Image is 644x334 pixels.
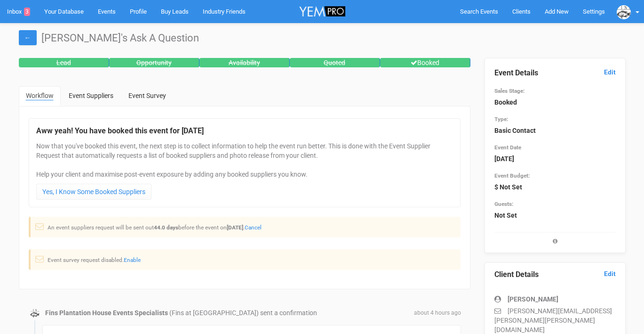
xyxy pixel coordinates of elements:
[494,201,513,207] small: Guests:
[494,212,517,219] strong: Not Set
[48,257,141,263] small: Event survey request disabled.
[494,172,530,179] small: Event Budget:
[494,183,522,191] strong: $ Not Set
[380,58,470,67] div: Booked
[199,58,290,67] div: Availability
[36,184,151,200] a: Yes, I Know Some Booked Suppliers
[512,8,531,15] span: Clients
[290,58,380,67] div: Quoted
[460,8,498,15] span: Search Events
[494,269,616,280] legend: Client Details
[508,295,558,303] strong: [PERSON_NAME]
[62,86,120,105] a: Event Suppliers
[19,58,109,67] div: Lead
[227,224,243,231] strong: [DATE]
[169,309,317,317] span: (Fins at [GEOGRAPHIC_DATA]) sent a confirmation
[604,269,616,278] a: Edit
[19,30,37,45] a: ←
[414,309,461,317] span: about 4 hours ago
[494,68,616,79] legend: Event Details
[48,224,262,231] small: An event suppliers request will be sent out before the event on .
[154,224,178,231] strong: 44.0 days
[36,126,453,137] legend: Aww yeah! You have booked this event for [DATE]
[494,88,525,94] small: Sales Stage:
[494,127,536,134] strong: Basic Contact
[19,33,626,44] h1: [PERSON_NAME]'s Ask A Question
[494,155,514,163] strong: [DATE]
[494,144,521,151] small: Event Date
[109,58,199,67] div: Opportunity
[604,68,616,77] a: Edit
[30,309,40,318] img: data
[36,141,453,179] p: Now that you've booked this event, the next step is to collect information to help the event run ...
[245,224,262,231] a: Cancel
[19,86,61,106] a: Workflow
[545,8,569,15] span: Add New
[494,116,508,122] small: Type:
[24,8,30,16] span: 3
[121,86,173,105] a: Event Survey
[124,257,141,263] a: Enable
[494,98,517,106] strong: Booked
[617,5,631,19] img: data
[45,309,168,317] strong: Fins Plantation House Events Specialists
